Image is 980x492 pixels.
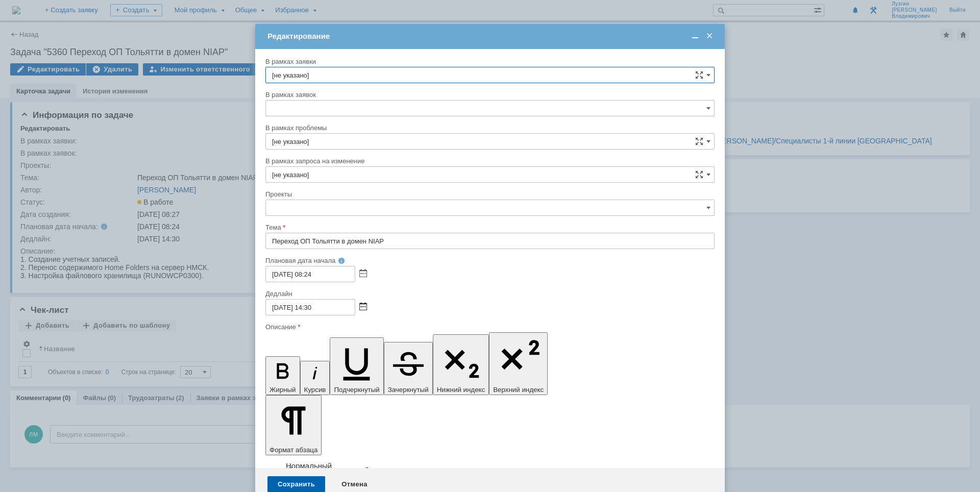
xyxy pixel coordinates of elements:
div: 2. Перенос содержимого Home Folders на сервер НМСК. [4,12,149,29]
button: Верхний индекс [489,332,548,395]
span: Жирный [269,386,296,393]
span: Зачеркнутый [388,386,429,393]
div: Проекты [265,191,713,198]
a: Заголовок 1 [286,464,371,480]
div: Плановая дата начала [265,257,700,264]
span: Свернуть (Ctrl + M) [690,32,700,41]
div: Редактирование [267,32,715,41]
div: 3. Настройка файлового хранилища (RUNOWCP0300). [4,29,149,45]
div: Описание [265,324,713,330]
div: В рамках заявок [265,91,713,98]
span: Сложная форма [695,137,703,145]
button: Жирный [265,356,300,395]
button: Подчеркнутый [330,337,383,395]
button: Формат абзаца [265,395,322,455]
span: Подчеркнутый [334,386,379,393]
div: 1. Создание учетных записей. [4,4,149,12]
div: Тема [265,224,713,231]
span: Верхний индекс [493,386,544,393]
a: Нормальный [286,461,332,470]
div: В рамках заявки [265,58,713,65]
span: Сложная форма [695,170,703,179]
span: Закрыть [704,32,715,41]
button: Зачеркнутый [384,342,433,395]
span: Нижний индекс [437,386,485,393]
span: Формат абзаца [269,446,317,454]
span: Сложная форма [695,71,703,79]
button: Нижний индекс [433,334,489,395]
div: Дедлайн [265,290,713,297]
span: Курсив [304,386,326,393]
div: В рамках запроса на изменение [265,158,713,164]
div: В рамках проблемы [265,125,713,131]
button: Курсив [300,361,330,395]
